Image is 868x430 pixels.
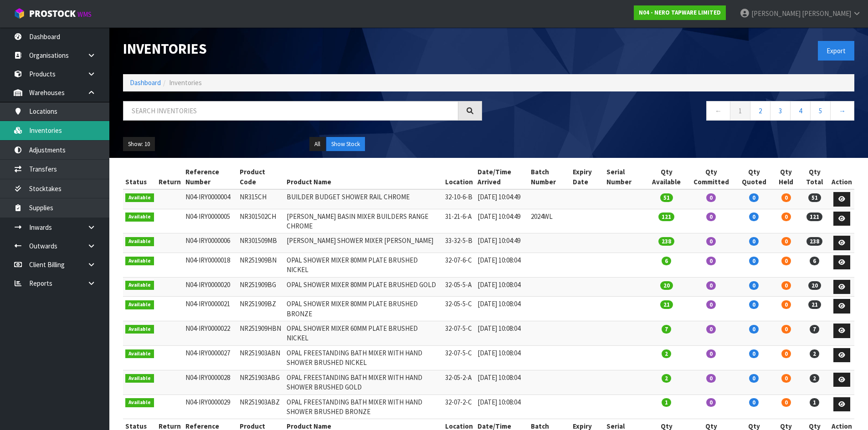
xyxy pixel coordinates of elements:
a: N04 - NERO TAPWARE LIMITED [634,5,726,20]
td: [DATE] 10:08:04 [475,345,529,370]
th: Qty Quoted [735,165,773,189]
td: NR251909BG [237,277,284,297]
td: [PERSON_NAME] SHOWER MIXER [PERSON_NAME] [284,233,443,253]
th: Product Name [284,165,443,189]
td: [DATE] 10:04:49 [475,233,529,253]
span: 2 [810,349,819,358]
td: N04-IRY0000027 [183,345,237,370]
a: 1 [730,101,750,121]
span: 0 [706,212,716,221]
span: 0 [781,349,791,358]
span: 0 [781,193,791,202]
th: Return [156,165,183,189]
img: cube-alt.png [14,8,25,19]
span: Available [125,374,154,383]
td: OPAL SHOWER MIXER 80MM PLATE BRUSHED BRONZE [284,297,443,321]
td: 32-05-5-C [443,297,475,321]
span: 0 [781,257,791,265]
span: 238 [806,237,822,246]
span: 0 [749,398,759,407]
span: 0 [749,300,759,309]
a: 4 [790,101,811,121]
td: 33-32-5-B [443,233,475,253]
td: NR251909HBN [237,321,284,346]
span: 238 [658,237,674,246]
span: 0 [706,257,716,265]
a: Dashboard [130,78,161,87]
button: Show Stock [326,137,365,152]
td: 32-05-5-A [443,277,475,297]
span: 7 [662,325,671,334]
td: [DATE] 10:08:04 [475,297,529,321]
span: 0 [749,374,759,383]
span: Available [125,349,154,359]
span: 51 [660,193,673,202]
span: 6 [810,257,819,265]
span: Inventories [169,78,202,87]
th: Date/Time Arrived [475,165,529,189]
span: 0 [781,398,791,407]
td: [DATE] 10:04:49 [475,209,529,233]
td: OPAL SHOWER MIXER 80MM PLATE BRUSHED GOLD [284,277,443,297]
span: Available [125,300,154,309]
th: Expiry Date [570,165,605,189]
span: Available [125,398,154,407]
span: 51 [808,193,821,202]
td: NR251903ABG [237,370,284,395]
span: 0 [706,281,716,290]
span: 2 [662,349,671,358]
td: [DATE] 10:08:04 [475,395,529,419]
span: 2 [810,374,819,383]
td: [DATE] 10:04:49 [475,189,529,209]
td: N04-IRY0000029 [183,395,237,419]
span: 20 [660,281,673,290]
td: [DATE] 10:08:04 [475,253,529,277]
td: OPAL FREESTANDING BATH MIXER WITH HAND SHOWER BRUSHED BRONZE [284,395,443,419]
span: Available [125,212,154,222]
span: 21 [808,300,821,309]
th: Action [829,165,854,189]
span: Available [125,193,154,202]
th: Qty Available [646,165,687,189]
td: BUILDER BUDGET SHOWER RAIL CHROME [284,189,443,209]
td: N04-IRY0000018 [183,253,237,277]
th: Qty Held [773,165,800,189]
span: 0 [706,398,716,407]
th: Status [123,165,156,189]
td: NR251903ABN [237,345,284,370]
td: 31-21-6-A [443,209,475,233]
span: 0 [749,281,759,290]
span: 0 [749,325,759,334]
td: 32-07-2-C [443,395,475,419]
td: NR251909BZ [237,297,284,321]
span: 20 [808,281,821,290]
td: 2024WL [529,209,570,233]
span: 121 [806,212,822,221]
input: Search inventories [123,101,458,121]
span: 0 [706,193,716,202]
small: WMS [77,10,92,19]
span: 0 [781,374,791,383]
td: 32-07-6-C [443,253,475,277]
td: 32-07-5-C [443,345,475,370]
span: [PERSON_NAME] [751,9,801,18]
span: 0 [749,257,759,265]
th: Location [443,165,475,189]
td: OPAL FREESTANDING BATH MIXER WITH HAND SHOWER BRUSHED GOLD [284,370,443,395]
td: NR301502CH [237,209,284,233]
span: 0 [749,212,759,221]
th: Serial Number [604,165,646,189]
span: 1 [662,398,671,407]
span: 0 [781,325,791,334]
td: N04-IRY0000022 [183,321,237,346]
a: → [830,101,854,121]
td: [DATE] 10:08:04 [475,321,529,346]
td: OPAL SHOWER MIXER 60MM PLATE BRUSHED NICKEL [284,321,443,346]
span: 0 [706,300,716,309]
span: Available [125,281,154,290]
td: N04-IRY0000028 [183,370,237,395]
button: All [309,137,325,152]
td: NR251903ABZ [237,395,284,419]
td: NR251909BN [237,253,284,277]
td: 32-05-2-A [443,370,475,395]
